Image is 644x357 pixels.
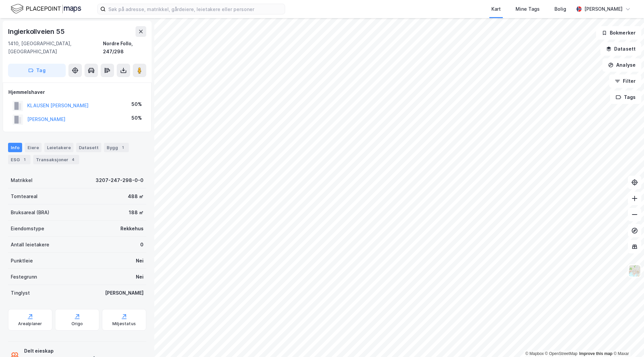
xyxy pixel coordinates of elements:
input: Søk på adresse, matrikkel, gårdeiere, leietakere eller personer [106,4,285,14]
div: 4 [70,156,76,163]
button: Bokmerker [596,26,641,40]
div: Origo [71,321,83,326]
div: Bygg [104,143,129,152]
div: Bolig [554,5,566,13]
button: Tags [610,91,641,104]
div: Ingierkollveien 55 [8,26,66,37]
div: Eiere [25,143,42,152]
img: logo.f888ab2527a4732fd821a326f86c7f29.svg [11,3,81,15]
div: Delt eieskap [24,347,112,355]
div: Eiendomstype [11,225,44,233]
img: Z [628,264,641,277]
div: Nei [136,257,144,265]
a: Improve this map [579,351,612,356]
iframe: Chat Widget [610,325,644,357]
div: Matrikkel [11,176,33,184]
div: ESG [8,155,31,164]
div: 188 ㎡ [129,209,144,217]
div: Miljøstatus [112,321,136,326]
div: 3207-247-298-0-0 [96,176,144,184]
div: Bruksareal (BRA) [11,209,49,217]
div: Punktleie [11,257,33,265]
button: Filter [609,74,641,88]
button: Analyse [602,58,641,72]
div: 1 [119,144,126,151]
button: Tag [8,64,66,77]
div: 50% [131,100,142,108]
div: [PERSON_NAME] [105,289,144,297]
div: 0 [140,241,144,249]
button: Datasett [600,42,641,56]
a: OpenStreetMap [545,351,578,356]
div: Info [8,143,22,152]
div: Hjemmelshaver [8,88,146,96]
div: 1 [21,156,28,163]
div: Datasett [76,143,101,152]
div: Festegrunn [11,273,37,281]
div: 488 ㎡ [128,192,144,200]
a: Mapbox [525,351,544,356]
div: 1410, [GEOGRAPHIC_DATA], [GEOGRAPHIC_DATA] [8,40,103,56]
div: Nordre Follo, 247/298 [103,40,146,56]
div: [PERSON_NAME] [584,5,623,13]
div: Mine Tags [516,5,540,13]
div: Antall leietakere [11,241,49,249]
div: 50% [131,114,142,122]
div: Tinglyst [11,289,30,297]
div: Kart [491,5,501,13]
div: Leietakere [44,143,73,152]
div: Transaksjoner [33,155,79,164]
div: Rekkehus [120,225,144,233]
div: Nei [136,273,144,281]
div: Tomteareal [11,192,38,200]
div: Arealplaner [18,321,42,326]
